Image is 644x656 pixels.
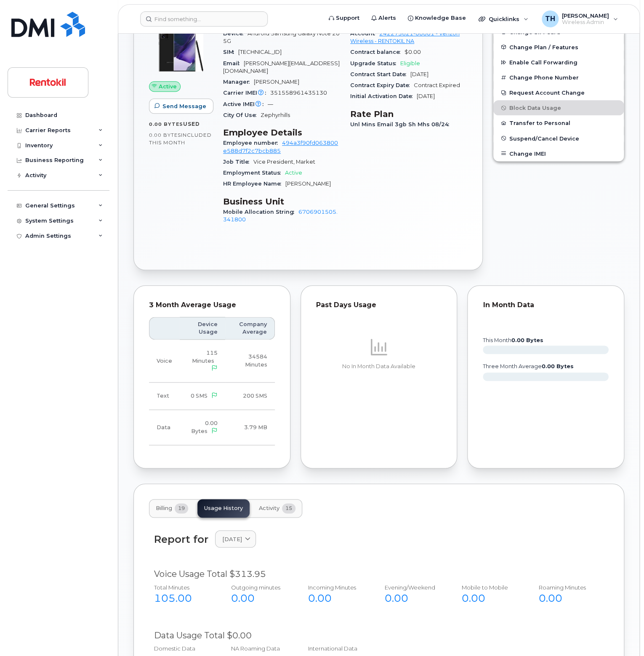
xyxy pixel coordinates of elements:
[223,159,253,165] span: Job Title
[308,591,366,605] div: 0.00
[414,82,460,88] span: Contract Expired
[350,49,404,55] span: Contract balance
[285,170,302,176] span: Active
[538,583,597,591] div: Roaming Minutes
[149,301,275,309] div: 3 Month Average Usage
[493,85,624,100] button: Request Account Change
[493,100,624,115] button: Block Data Usage
[350,121,453,127] span: Unl Mins Email 3gb Sh Mhs 08/24
[154,533,208,544] div: Report for
[308,583,366,591] div: Incoming Minutes
[365,10,402,27] a: Alerts
[149,132,181,138] span: 0.00 Bytes
[473,11,534,27] div: Quicklinks
[231,583,290,591] div: Outgoing minutes
[149,382,180,410] td: Text
[493,131,624,146] button: Suspend/Cancel Device
[154,568,604,580] div: Voice Usage Total $313.95
[154,591,213,605] div: 105.00
[385,591,443,605] div: 0.00
[149,340,180,382] td: Voice
[191,393,208,399] span: 0 SMS
[154,644,213,652] div: Domestic Data
[385,583,443,591] div: Evening/Weekend
[222,535,242,543] span: [DATE]
[336,14,359,22] span: Support
[538,591,597,605] div: 0.00
[511,337,543,343] tspan: 0.00 Bytes
[509,44,578,50] span: Change Plan / Features
[562,19,609,26] span: Wireless Admin
[154,629,604,641] div: Data Usage Total $0.00
[482,337,543,343] text: this month
[238,49,282,55] span: [TECHNICAL_ID]
[149,98,213,114] button: Send Message
[285,181,331,187] span: [PERSON_NAME]
[223,181,285,187] span: HR Employee Name
[223,127,340,138] h3: Employee Details
[493,115,624,130] button: Transfer to Personal
[316,301,442,309] div: Past Days Usage
[149,410,180,445] td: Data
[462,583,520,591] div: Mobile to Mobile
[231,644,290,652] div: NA Roaming Data
[350,109,467,119] h3: Rate Plan
[223,112,261,118] span: City Of Use
[282,503,295,513] span: 15
[270,90,327,96] span: 351558961435130
[223,60,244,66] span: Email
[493,40,624,55] button: Change Plan / Features
[493,55,624,70] button: Enable Call Forwarding
[415,14,466,22] span: Knowledge Base
[180,317,225,340] th: Device Usage
[223,90,270,96] span: Carrier IMEI
[493,70,624,85] button: Change Phone Number
[261,112,290,118] span: Zephyrhills
[350,71,410,77] span: Contract Start Date
[400,60,420,66] span: Eligible
[215,530,256,547] a: [DATE]
[493,146,624,161] button: Change IMEI
[223,209,338,223] a: 6706901505.341800
[225,410,275,445] td: 3.79 MB
[223,209,298,215] span: Mobile Allocation String
[223,140,338,154] a: 494a3f90fd063800e588d7f2c7bcb885
[482,363,574,369] text: three month average
[253,159,315,165] span: Vice President, Market
[223,49,238,55] span: SIM
[607,619,638,650] iframe: Messenger Launcher
[223,140,282,146] span: Employee number
[162,102,206,110] span: Send Message
[316,363,442,370] p: No In Month Data Available
[159,82,177,90] span: Active
[223,170,285,176] span: Employment Status
[223,79,254,85] span: Manager
[231,591,290,605] div: 0.00
[254,79,299,85] span: [PERSON_NAME]
[191,420,218,434] span: 0.00 Bytes
[149,121,183,127] span: 0.00 Bytes
[225,317,275,340] th: Company Average
[545,14,555,24] span: TH
[483,301,609,309] div: In Month Data
[140,11,268,27] input: Find something...
[156,505,172,512] span: Billing
[149,132,212,146] span: included this month
[378,14,396,22] span: Alerts
[175,503,188,513] span: 19
[350,60,400,66] span: Upgrade Status
[410,71,428,77] span: [DATE]
[308,644,366,652] div: International Data
[223,197,340,207] h3: Business Unit
[404,49,421,55] span: $0.00
[509,135,579,141] span: Suspend/Cancel Device
[402,10,472,27] a: Knowledge Base
[323,10,365,27] a: Support
[562,12,609,19] span: [PERSON_NAME]
[156,22,206,73] img: image20231002-3703462-1nut83k.jpeg
[225,382,275,410] td: 200 SMS
[259,505,279,512] span: Activity
[268,101,273,107] span: —
[536,11,624,27] div: Tyler Hallacher
[223,30,247,37] span: Device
